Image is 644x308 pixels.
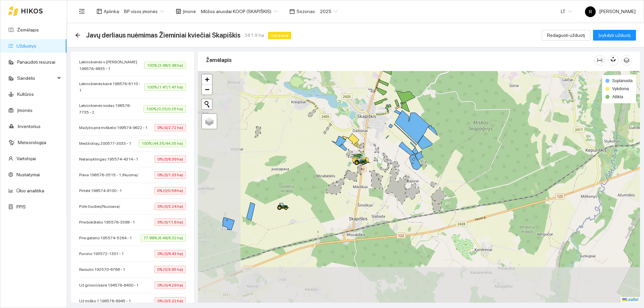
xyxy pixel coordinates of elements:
[155,124,186,131] span: 0% (0/2.72 ha)
[154,187,186,194] span: 0% (0/0.58 ha)
[155,156,186,163] span: 0% (0/6.39 ha)
[585,9,636,14] span: [PERSON_NAME]
[79,266,128,273] span: Rasiulio 192570-6768 - 1
[97,9,102,14] span: layout
[612,95,623,99] span: Atlikta
[79,298,134,304] span: Už miško 1 198576-6945 - 1
[104,8,120,15] span: Aplinka :
[202,74,212,84] a: Zoom in
[79,219,138,226] span: Prie bokštelio 195576-3398 - 1
[593,30,636,41] button: Įvykdyti užduotį
[612,78,633,83] span: Suplanuota
[17,108,33,113] a: Įmonės
[561,6,572,16] span: LT
[542,30,590,41] button: Redaguoti užduotį
[16,204,26,209] a: PPIS
[79,8,85,14] span: menu-fold
[320,6,337,16] span: 2025
[17,71,55,85] span: Sandėlis
[79,187,125,194] span: Pirtelė 198574-8100 - 1
[245,32,264,39] span: 341.9 ha
[141,234,186,242] span: 77.88% (6.48/8.32 ha)
[155,171,186,179] span: 0% (0/1.33 ha)
[79,235,135,241] span: Prie gaterio 195574-5264 - 1
[75,5,89,18] button: menu-fold
[201,6,277,16] span: Mūšos aruodai KOOP (SKAPIŠKIS)
[205,85,209,94] span: −
[79,80,144,94] span: Leknickienės kairė 196576-6110 - 1
[16,172,40,177] a: Nustatymai
[18,140,46,145] a: Meteorologija
[289,9,295,14] span: calendar
[17,59,55,65] a: Panaudoti resursai
[202,114,217,129] a: Layers
[16,43,36,49] a: Užduotys
[598,32,631,39] span: Įvykdyti užduotį
[589,6,592,17] span: R
[75,33,80,38] span: arrow-left
[622,297,638,302] a: Leaflet
[79,140,135,147] span: Medžiotojų 200577-3033 - 1
[202,84,212,95] a: Zoom out
[176,9,181,14] span: shop
[268,32,291,39] span: Vykdoma
[79,59,144,72] span: Leknickienės + [PERSON_NAME] 196576-4835 - 1
[144,83,186,91] span: 100% (1.47/1.47 ha)
[18,124,41,129] a: Inventorius
[594,55,605,66] button: column-width
[202,99,212,109] button: Initiate a new search
[79,250,127,257] span: Purono 193572-1301 - 1
[139,140,186,147] span: 100% (44.35/44.35 ha)
[17,91,34,97] a: Kultūros
[75,33,80,38] div: Atgal
[154,266,186,273] span: 0% (0/9.95 ha)
[124,6,164,16] span: BP visos įmonės
[155,203,186,210] span: 0% (0/3.24 ha)
[547,32,585,39] span: Redaguoti užduotį
[542,33,590,38] a: Redaguoti užduotį
[155,250,186,257] span: 0% (0/8.43 ha)
[86,30,240,41] span: Javų derliaus nuėmimas Žieminiai kviečiai Skapiškis
[79,203,123,210] span: Pole čiudies/Nuosava/
[79,156,142,163] span: Netaisyklingas 195574-4314 - 1
[205,75,209,83] span: +
[612,86,629,91] span: Vykdoma
[79,124,151,131] span: Mažylis prie miškelio 199574-9622 - 1
[155,219,186,226] span: 0% (0/11.6 ha)
[155,297,186,305] span: 0% (0/3.22 ha)
[79,172,142,178] span: Pieva 196576-3515 - 1 /Nuoma/
[79,282,142,289] span: Už griovio kairė 194576-8400 - 1
[144,105,186,113] span: 100% (0.25/0.25 ha)
[155,282,186,289] span: 0% (0/4.29 ha)
[16,188,44,193] a: Ūkio analitika
[206,51,594,70] div: Žemėlapis
[16,156,36,161] a: Vartotojai
[79,102,144,116] span: Leknickienės sodas 196576-7735 - 2
[183,8,197,15] span: Įmonė :
[144,62,186,69] span: 100% (3.98/3.98 ha)
[17,27,39,33] a: Žemėlapis
[595,58,605,63] span: column-width
[297,8,316,15] span: Sezonas :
